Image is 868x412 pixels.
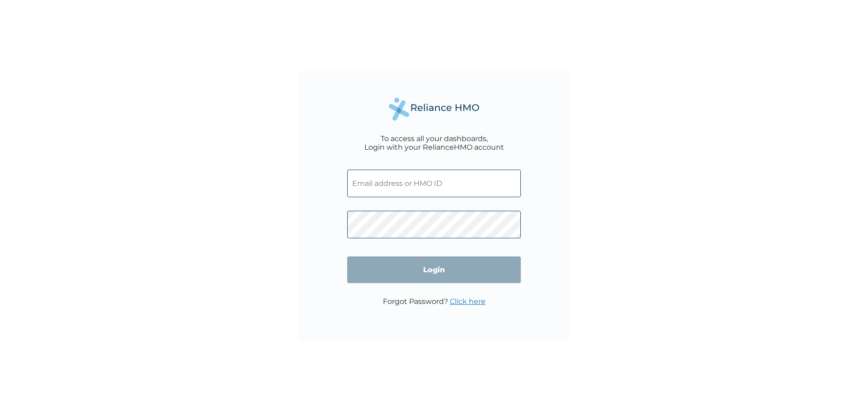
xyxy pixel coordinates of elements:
[364,134,504,152] div: To access all your dashboards, Login with your RelianceHMO account
[347,170,521,197] input: Email address or HMO ID
[383,297,486,306] p: Forgot Password?
[389,98,479,121] img: Reliance Health's Logo
[347,256,521,283] input: Login
[450,297,486,306] a: Click here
